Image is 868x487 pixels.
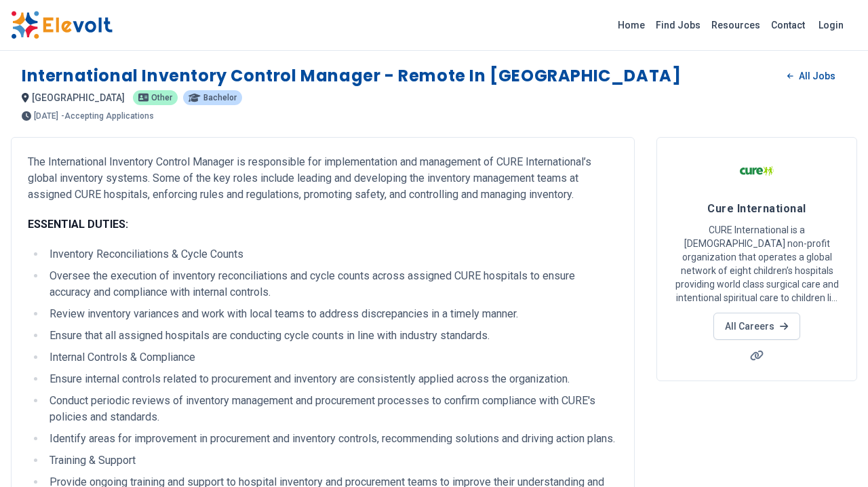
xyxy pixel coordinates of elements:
[650,14,706,36] a: Find Jobs
[612,14,650,36] a: Home
[713,313,800,340] a: All Careers
[28,154,618,203] p: The International Inventory Control Manager is responsible for implementation and management of C...
[706,14,766,36] a: Resources
[810,12,852,39] a: Login
[673,223,840,305] p: CURE International is a [DEMOGRAPHIC_DATA] non-profit organization that operates a global network...
[32,92,125,103] span: [GEOGRAPHIC_DATA]
[776,66,846,86] a: All Jobs
[740,154,774,188] img: Cure International
[45,306,618,322] li: Review inventory variances and work with local teams to address discrepancies in a timely manner.
[45,371,618,387] li: Ensure internal controls related to procurement and inventory are consistently applied across the...
[11,11,113,39] img: Elevolt
[45,328,618,344] li: Ensure that all assigned hospitals are conducting cycle counts in line with industry standards.
[45,246,618,262] li: Inventory Reconciliations & Cycle Counts
[707,202,806,215] span: Cure International
[28,218,128,231] strong: ESSENTIAL DUTIES:
[766,14,810,36] a: Contact
[45,452,618,469] li: Training & Support
[22,65,681,87] h1: International Inventory Control Manager - Remote in [GEOGRAPHIC_DATA]
[151,94,172,102] span: Other
[45,431,618,447] li: Identify areas for improvement in procurement and inventory controls, recommending solutions and ...
[45,393,618,425] li: Conduct periodic reviews of inventory management and procurement processes to confirm compliance ...
[203,94,237,102] span: Bachelor
[45,268,618,300] li: Oversee the execution of inventory reconciliations and cycle counts across assigned CURE hospital...
[61,112,154,120] p: - Accepting Applications
[45,349,618,366] li: Internal Controls & Compliance
[34,112,58,120] span: [DATE]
